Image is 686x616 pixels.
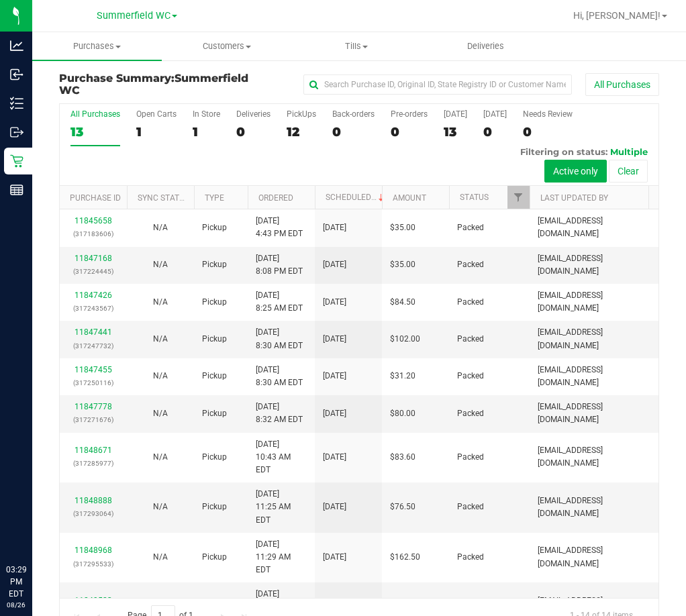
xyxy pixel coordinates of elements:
[538,495,656,520] span: [EMAIL_ADDRESS][DOMAIN_NAME]
[202,258,227,271] span: Pickup
[153,407,168,420] button: N/A
[202,451,227,464] span: Pickup
[332,124,375,140] div: 0
[457,501,484,513] span: Packed
[153,501,168,513] button: N/A
[32,32,162,60] a: Purchases
[538,289,656,315] span: [EMAIL_ADDRESS][DOMAIN_NAME]
[6,600,26,610] p: 08/26
[202,501,227,513] span: Pickup
[153,296,168,309] button: N/A
[153,451,168,464] button: N/A
[75,365,112,374] a: 11847455
[332,109,375,119] div: Back-orders
[609,160,648,183] button: Clear
[75,402,112,411] a: 11847778
[202,551,227,564] span: Pickup
[153,551,168,564] button: N/A
[287,124,316,140] div: 12
[390,501,415,513] span: $76.50
[538,444,656,470] span: [EMAIL_ADDRESS][DOMAIN_NAME]
[68,413,119,426] p: (317271676)
[256,326,303,352] span: [DATE] 8:30 AM EDT
[13,509,54,549] iframe: Resource center
[75,546,112,555] a: 11848968
[326,193,387,202] a: Scheduled
[10,183,23,197] inline-svg: Reports
[59,72,259,96] h3: Purchase Summary:
[444,109,467,119] div: [DATE]
[390,296,415,309] span: $84.50
[287,109,316,119] div: PickUps
[70,109,120,119] div: All Purchases
[390,370,415,382] span: $31.20
[460,193,489,202] a: Status
[153,223,168,232] span: Not Applicable
[75,496,112,505] a: 11848888
[202,221,227,234] span: Pickup
[75,216,112,225] a: 11845658
[523,124,573,140] div: 0
[202,370,227,382] span: Pickup
[544,160,607,183] button: Active only
[457,258,484,271] span: Packed
[323,551,346,564] span: [DATE]
[153,260,168,269] span: Not Applicable
[153,409,168,418] span: Not Applicable
[202,333,227,346] span: Pickup
[540,193,608,203] a: Last Updated By
[68,376,119,389] p: (317250116)
[97,10,170,21] span: Summerfield WC
[610,146,648,157] span: Multiple
[391,109,428,119] div: Pre-orders
[10,125,23,139] inline-svg: Outbound
[323,451,346,464] span: [DATE]
[68,507,119,520] p: (317293064)
[457,296,484,309] span: Packed
[256,538,307,577] span: [DATE] 11:29 AM EDT
[323,258,346,271] span: [DATE]
[205,193,224,203] a: Type
[68,265,119,278] p: (317224445)
[68,558,119,570] p: (317295533)
[457,221,484,234] span: Packed
[256,289,303,315] span: [DATE] 8:25 AM EDT
[538,326,656,352] span: [EMAIL_ADDRESS][DOMAIN_NAME]
[236,124,271,140] div: 0
[457,370,484,382] span: Packed
[59,72,248,97] span: Summerfield WC
[153,334,168,344] span: Not Applicable
[75,254,112,263] a: 11847168
[68,302,119,315] p: (317243567)
[153,371,168,380] span: Not Applicable
[70,124,120,140] div: 13
[390,258,415,271] span: $35.00
[390,407,415,420] span: $80.00
[538,364,656,389] span: [EMAIL_ADDRESS][DOMAIN_NAME]
[75,327,112,337] a: 11847441
[457,407,484,420] span: Packed
[507,186,530,209] a: Filter
[323,296,346,309] span: [DATE]
[292,40,420,52] span: Tills
[256,215,303,240] span: [DATE] 4:43 PM EDT
[449,40,522,52] span: Deliveries
[323,221,346,234] span: [DATE]
[136,124,177,140] div: 1
[153,552,168,562] span: Not Applicable
[32,40,162,52] span: Purchases
[193,124,220,140] div: 1
[258,193,293,203] a: Ordered
[303,74,572,95] input: Search Purchase ID, Original ID, State Registry ID or Customer Name...
[444,124,467,140] div: 13
[323,370,346,382] span: [DATE]
[483,109,507,119] div: [DATE]
[390,451,415,464] span: $83.60
[10,68,23,81] inline-svg: Inbound
[390,551,420,564] span: $162.50
[585,73,659,96] button: All Purchases
[138,193,189,203] a: Sync Status
[483,124,507,140] div: 0
[256,252,303,278] span: [DATE] 8:08 PM EDT
[153,221,168,234] button: N/A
